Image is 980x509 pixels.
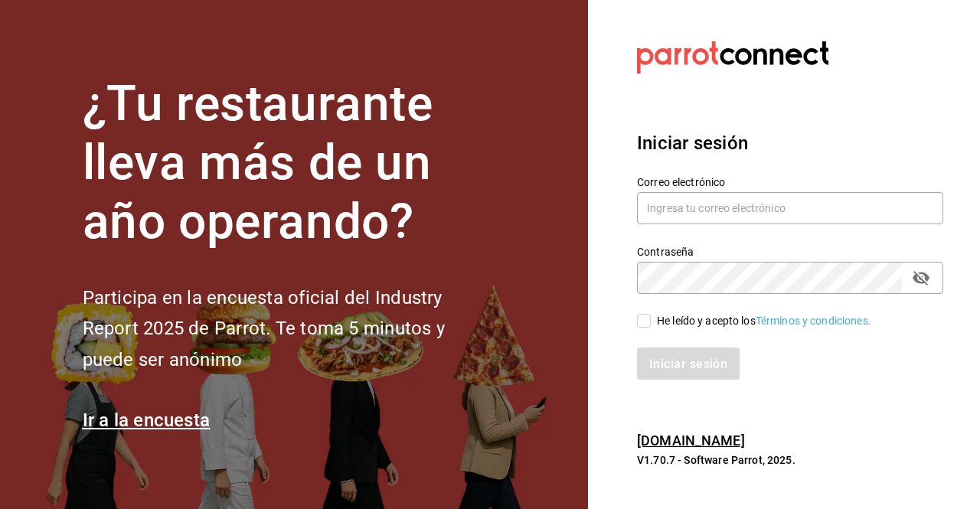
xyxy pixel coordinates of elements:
[637,432,745,449] a: [DOMAIN_NAME]
[637,132,748,154] font: Iniciar sesión
[83,75,433,250] font: ¿Tu restaurante lleva más de un año operando?
[83,409,211,431] a: Ir a la encuesta
[637,192,943,224] input: Ingresa tu correo electrónico
[908,265,934,291] button: campo de contraseña
[83,287,445,371] font: Participa en la encuesta oficial del Industry Report 2025 de Parrot. Te toma 5 minutos y puede se...
[657,315,756,327] font: He leído y acepto los
[637,454,795,466] font: V1.70.7 - Software Parrot, 2025.
[756,315,871,327] a: Términos y condiciones.
[637,176,725,188] font: Correo electrónico
[637,246,694,258] font: Contraseña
